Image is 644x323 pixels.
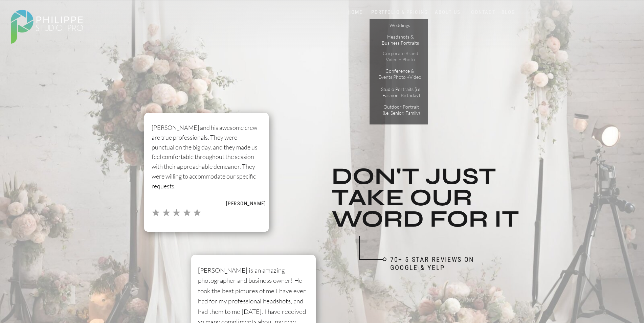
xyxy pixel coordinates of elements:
[381,22,419,29] a: Weddings
[470,9,497,16] a: CONTACT
[226,201,265,207] p: [PERSON_NAME]
[341,9,370,16] a: HOME
[378,68,422,80] a: Conference & Events Photo +Video
[381,34,420,46] a: Headshots & Business Portraits
[390,255,481,274] p: 70+ 5 Star reviews on Google & Yelp
[434,9,462,16] a: ABOUT US
[370,9,430,16] a: PORTFOLIO & PRICING
[152,123,260,201] p: [PERSON_NAME] and his awesome crew are true professionals. They were punctual on the big day, and...
[332,166,527,231] h2: Don't just take our word for it
[380,104,423,116] a: Outdoor Portrait (i.e. Senior, Family)
[381,50,420,62] a: Corporate Brand Video + Photo
[378,86,424,98] a: Studio Portraits (i.e. Fashion, Birthday)
[500,9,517,16] a: BLOG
